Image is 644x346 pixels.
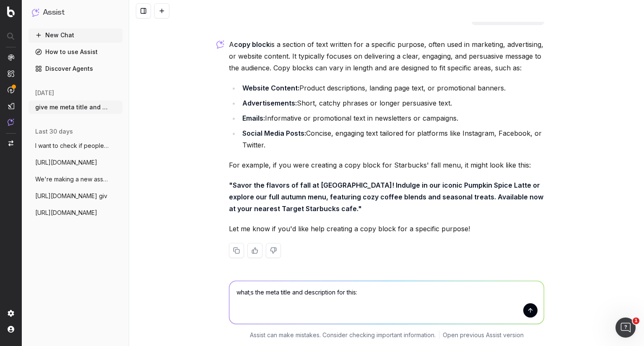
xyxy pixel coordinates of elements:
[8,103,14,109] img: Studio
[29,101,122,114] button: give me meta title and description for t
[29,189,122,203] button: [URL][DOMAIN_NAME] giv
[633,318,639,324] span: 1
[615,318,636,338] iframe: Intercom live chat
[216,40,224,49] img: Botify assist logo
[229,181,545,213] strong: "Savor the flavors of fall at [GEOGRAPHIC_DATA]! Indulge in our iconic Pumpkin Spice Latte or exp...
[8,54,14,61] img: Analytics
[35,175,109,183] span: We're making a new asset launching pumpk
[32,8,39,16] img: Assist
[234,40,270,49] strong: copy block
[29,62,122,75] a: Discover Agents
[8,70,14,77] img: Intelligence
[29,156,122,169] button: [URL][DOMAIN_NAME]
[8,119,14,126] img: Assist
[35,142,109,150] span: I want to check if people have started s
[229,159,544,171] p: For example, if you were creating a copy block for Starbucks' fall menu, it might look like this:
[8,86,14,93] img: Activation
[242,129,306,137] strong: Social Media Posts:
[29,206,122,219] button: [URL][DOMAIN_NAME]
[8,140,13,146] img: Switch project
[29,139,122,152] button: I want to check if people have started s
[229,223,544,235] p: Let me know if you'd like help creating a copy block for a specific purpose!
[29,28,122,42] button: New Chat
[240,112,544,124] li: Informative or promotional text in newsletters or campaigns.
[35,209,97,217] span: [URL][DOMAIN_NAME]
[240,97,544,109] li: Short, catchy phrases or longer persuasive text.
[229,39,544,74] p: A is a section of text written for a specific purpose, often used in marketing, advertising, or w...
[8,326,14,333] img: My account
[7,6,15,17] img: Botify logo
[242,84,299,92] strong: Website Content:
[242,114,265,122] strong: Emails:
[35,103,109,111] span: give me meta title and description for t
[242,99,297,107] strong: Advertisements:
[35,89,54,97] span: [DATE]
[250,331,436,339] p: Assist can make mistakes. Consider checking important information.
[35,158,97,167] span: [URL][DOMAIN_NAME]
[43,7,65,18] h1: Assist
[29,45,122,59] a: How to use Assist
[240,82,544,94] li: Product descriptions, landing page text, or promotional banners.
[32,7,119,18] button: Assist
[8,310,14,317] img: Setting
[35,127,73,136] span: last 30 days
[443,331,524,339] a: Open previous Assist version
[35,192,107,200] span: [URL][DOMAIN_NAME] giv
[29,173,122,186] button: We're making a new asset launching pumpk
[229,281,544,324] textarea: what;s the meta title and description for this:
[240,127,544,151] li: Concise, engaging text tailored for platforms like Instagram, Facebook, or Twitter.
